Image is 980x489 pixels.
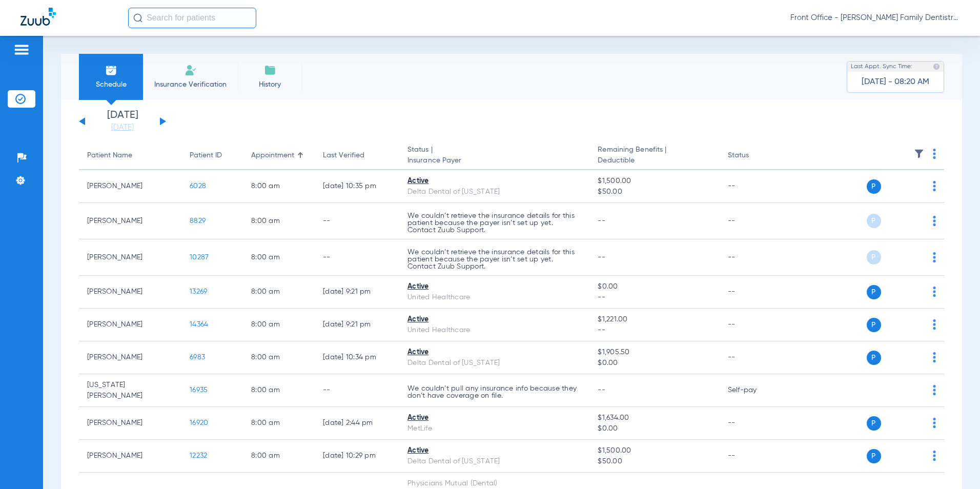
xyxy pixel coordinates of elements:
span: $0.00 [598,281,711,292]
img: filter.svg [914,149,924,159]
span: 6028 [190,182,206,190]
div: Last Verified [323,150,364,161]
div: Physicians Mutual (Dental) [407,478,581,489]
span: Front Office - [PERSON_NAME] Family Dentistry [790,13,959,23]
td: 8:00 AM [243,203,315,239]
img: Zuub Logo [21,8,56,26]
td: -- [720,341,789,374]
td: 8:00 AM [243,239,315,276]
td: [DATE] 9:21 PM [315,309,399,341]
span: 8829 [190,217,206,225]
span: $50.00 [598,187,711,197]
div: Active [407,176,581,187]
span: P [867,318,881,332]
span: 16920 [190,419,208,426]
div: Active [407,445,581,456]
td: [PERSON_NAME] [79,440,181,473]
span: Schedule [87,79,135,90]
span: -- [598,325,711,336]
div: Appointment [251,150,294,161]
td: [PERSON_NAME] [79,341,181,374]
div: United Healthcare [407,325,581,336]
img: group-dot-blue.svg [933,319,936,330]
span: P [867,416,881,431]
div: Appointment [251,150,307,161]
td: -- [720,203,789,239]
td: [PERSON_NAME] [79,309,181,341]
span: $1,905.50 [598,347,711,358]
iframe: Chat Widget [929,440,980,489]
img: group-dot-blue.svg [933,385,936,395]
td: [PERSON_NAME] [79,203,181,239]
td: -- [720,170,789,203]
span: History [246,79,294,90]
img: group-dot-blue.svg [933,252,936,262]
td: [DATE] 9:21 PM [315,276,399,309]
span: $0.00 [598,423,711,434]
span: $0.00 [598,358,711,369]
span: $1,221.00 [598,314,711,325]
div: Patient Name [87,150,173,161]
img: group-dot-blue.svg [933,418,936,428]
div: Active [407,347,581,358]
td: [DATE] 2:44 PM [315,407,399,440]
img: group-dot-blue.svg [933,149,936,159]
img: group-dot-blue.svg [933,181,936,191]
span: $50.00 [598,456,711,467]
td: [DATE] 10:34 PM [315,341,399,374]
span: P [867,250,881,264]
td: -- [315,203,399,239]
span: P [867,179,881,194]
div: Delta Dental of [US_STATE] [407,456,581,467]
td: 8:00 AM [243,407,315,440]
td: [PERSON_NAME] [79,276,181,309]
span: Last Appt. Sync Time: [851,62,912,72]
span: P [867,351,881,365]
span: -- [598,217,605,225]
img: group-dot-blue.svg [933,216,936,226]
div: United Healthcare [407,292,581,303]
a: [DATE] [92,123,153,133]
span: P [867,214,881,228]
span: -- [598,386,605,394]
li: [DATE] [92,110,153,133]
img: History [264,64,276,76]
span: Insurance Payer [407,155,581,166]
td: [PERSON_NAME] [79,170,181,203]
input: Search for patients [128,8,256,28]
div: Active [407,281,581,292]
span: Deductible [598,155,711,166]
img: Manual Insurance Verification [185,64,197,76]
td: -- [720,407,789,440]
span: 10287 [190,254,209,261]
td: 8:00 AM [243,309,315,341]
span: Insurance Verification [151,79,230,90]
p: We couldn’t retrieve the insurance details for this patient because the payer isn’t set up yet. C... [407,212,581,234]
span: 12232 [190,452,207,459]
div: Patient Name [87,150,132,161]
span: 16935 [190,386,208,394]
span: 6983 [190,354,205,361]
span: -- [598,254,605,261]
img: last sync help info [933,63,940,70]
div: Active [407,413,581,423]
div: Active [407,314,581,325]
div: Patient ID [190,150,222,161]
span: P [867,285,881,299]
td: -- [720,276,789,309]
img: Search Icon [133,13,142,23]
span: -- [598,292,711,303]
td: [PERSON_NAME] [79,407,181,440]
td: 8:00 AM [243,276,315,309]
img: hamburger-icon [13,44,30,56]
span: 14364 [190,321,208,328]
td: [DATE] 10:35 PM [315,170,399,203]
th: Remaining Benefits | [589,141,719,170]
span: $1,634.00 [598,413,711,423]
td: 8:00 AM [243,374,315,407]
div: MetLife [407,423,581,434]
img: Schedule [105,64,117,76]
p: We couldn’t retrieve the insurance details for this patient because the payer isn’t set up yet. C... [407,249,581,270]
td: 8:00 AM [243,341,315,374]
